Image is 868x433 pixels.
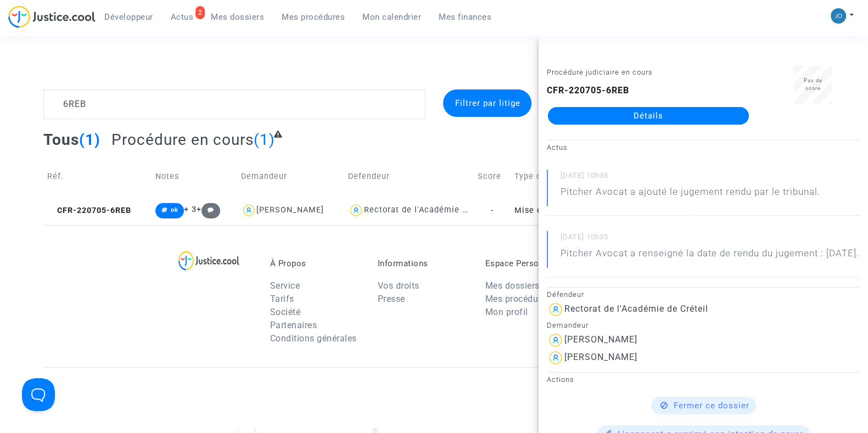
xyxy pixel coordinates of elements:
span: - [491,206,494,215]
span: Actus [171,12,194,22]
a: Mes procédures [485,294,551,304]
img: jc-logo.svg [8,5,96,28]
a: Mon calendrier [354,9,430,25]
div: 2 [195,6,205,19]
div: Domaine: [DOMAIN_NAME] [29,29,124,37]
span: Procédure en cours [111,131,254,149]
td: Type de dossier [511,157,640,196]
a: Mes dossiers [485,280,540,291]
a: Développeur [96,9,162,25]
td: Demandeur [237,157,344,196]
p: Pitcher Avocat a renseigné la date de rendu du jugement : [DATE]. [561,246,859,266]
a: Société [270,307,301,317]
td: Score [474,157,511,196]
div: [PERSON_NAME] [564,352,637,362]
span: + 3 [184,205,197,214]
img: icon-user.svg [348,203,364,218]
a: Vos droits [378,280,419,291]
a: 2Actus [162,9,203,25]
b: CFR-220705-6REB [547,85,629,95]
a: Partenaires [270,320,317,330]
span: Mes finances [439,12,491,22]
img: tab_keywords_by_traffic_grey.svg [125,64,133,72]
div: Domaine [57,65,85,72]
span: Développeur [104,12,153,22]
a: Conditions générales [270,333,357,344]
img: 45a793c8596a0d21866ab9c5374b5e4b [831,8,846,24]
div: [PERSON_NAME] [256,205,324,215]
div: v 4.0.25 [31,18,54,26]
small: [DATE] 10h36 [561,171,860,185]
img: logo_orange.svg [18,18,26,26]
div: Mots-clés [137,65,168,72]
span: Mes procédures [282,12,345,22]
span: (1) [254,131,275,149]
td: Notes [152,157,237,196]
a: Presse [378,294,405,304]
small: Procédure judiciaire en cours [547,68,653,76]
span: Tous [43,131,79,149]
img: icon-user.svg [547,331,564,349]
img: tab_domain_overview_orange.svg [44,64,53,72]
img: icon-user.svg [547,301,564,318]
p: Informations [378,258,469,268]
span: Filtrer par litige [455,98,520,108]
small: [DATE] 10h35 [561,232,860,246]
td: Defendeur [344,157,474,196]
a: Détails [548,107,749,125]
div: Rectorat de l'Académie de Créteil [564,303,708,314]
div: [PERSON_NAME] [564,334,637,345]
span: CFR-220705-6REB [47,206,131,215]
span: Fermer ce dossier [674,401,749,410]
a: Mes finances [430,9,500,25]
img: logo-lg.svg [178,251,239,271]
small: Actus [547,143,568,151]
small: Demandeur [547,321,589,329]
span: ok [171,206,178,213]
span: Mes dossiers [211,12,264,22]
td: Mise en cause de la responsabilité de l'Etat pour non remplacement des professeurs/enseignants ab... [511,196,640,225]
a: Service [270,280,300,291]
img: website_grey.svg [18,29,26,37]
td: Réf. [43,157,152,196]
a: Mes dossiers [202,9,273,25]
img: icon-user.svg [241,203,257,218]
a: Mes procédures [273,9,354,25]
p: Espace Personnel [485,258,576,268]
small: Actions [547,375,574,384]
div: Rectorat de l'Académie de Créteil [364,205,502,215]
span: Mon calendrier [362,12,421,22]
a: Tarifs [270,294,294,304]
span: + [197,205,220,214]
span: (1) [79,131,100,149]
small: Défendeur [547,290,584,299]
span: Pas de score [804,77,822,91]
img: icon-user.svg [547,349,564,367]
iframe: Help Scout Beacon - Open [22,378,55,411]
p: Pitcher Avocat a ajouté le jugement rendu par le tribunal. [561,185,820,204]
a: Mon profil [485,307,528,317]
p: À Propos [270,258,361,268]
